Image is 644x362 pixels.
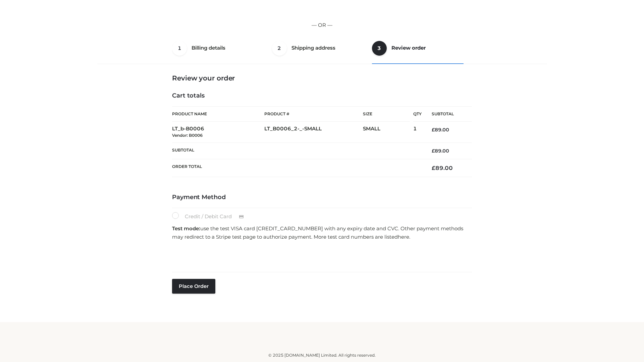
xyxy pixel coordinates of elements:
th: Subtotal [422,107,472,122]
p: use the test VISA card [CREDIT_CARD_NUMBER] with any expiry date and CVC. Other payment methods m... [172,224,472,241]
img: Credit / Debit Card [235,213,248,221]
td: 1 [413,122,422,143]
th: Subtotal [172,142,422,159]
th: Product # [264,106,363,122]
bdi: 89.00 [432,165,453,171]
th: Order Total [172,159,422,177]
bdi: 89.00 [432,127,449,133]
small: Vendor: B0006 [172,133,203,138]
th: Qty [413,106,422,122]
th: Size [363,107,410,122]
h4: Payment Method [172,194,472,201]
td: SMALL [363,122,413,143]
label: Credit / Debit Card [172,212,251,221]
th: Product Name [172,106,264,122]
td: LT_B0006_2-_-SMALL [264,122,363,143]
iframe: Secure payment input frame [171,243,471,268]
button: Place order [172,279,215,294]
bdi: 89.00 [432,148,449,154]
div: © 2025 [DOMAIN_NAME] Limited. All rights reserved. [100,352,544,359]
p: — OR — [100,21,544,29]
h3: Review your order [172,74,472,82]
span: £ [432,127,435,133]
a: here [398,234,409,240]
span: £ [432,165,435,171]
span: £ [432,148,435,154]
td: LT_b-B0006 [172,122,264,143]
h4: Cart totals [172,92,472,100]
strong: Test mode: [172,225,200,232]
